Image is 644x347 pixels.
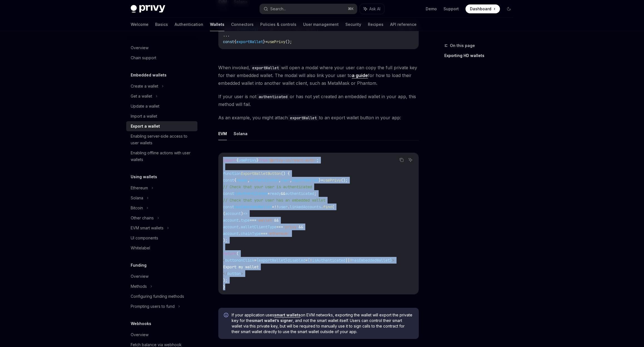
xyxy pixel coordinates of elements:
a: Overview [126,43,197,53]
span: ! [350,258,352,263]
span: === [276,224,283,229]
span: } [390,258,392,263]
span: , [247,178,250,183]
span: } [319,178,321,183]
span: usePrivy [239,158,256,163]
a: a guide [352,73,368,78]
a: Chain support [126,53,197,63]
span: 'privy' [283,224,299,229]
span: account [223,224,239,229]
span: Dashboard [470,6,491,12]
span: from [259,158,267,163]
svg: Info [224,313,229,318]
h5: Webhooks [131,320,151,327]
span: linkedAccounts [290,204,321,209]
a: Recipes [368,18,383,31]
span: () { [281,171,290,176]
a: Welcome [131,18,148,31]
div: Bitcoin [131,205,143,211]
a: Basics [155,18,168,31]
button: Solana [234,127,247,140]
span: When invoked, will open a modal where your user can copy the full private key for their embedded ... [218,64,419,87]
h5: Embedded wallets [131,72,167,78]
span: ... [223,33,230,38]
span: // Check that your user is authenticated [223,184,312,189]
a: Export a wallet [126,121,197,131]
span: disabled [288,258,305,263]
span: const [223,191,234,196]
span: usePrivy [323,178,341,183]
span: => [243,211,247,216]
span: exportWallet [292,178,319,183]
a: Enabling offline actions with user wallets [126,148,197,165]
span: = [267,191,270,196]
span: } [285,258,288,263]
h5: Using wallets [131,173,157,180]
span: { [236,158,239,163]
a: Update a wallet [126,101,197,111]
img: dark logo [131,5,165,13]
span: , [279,178,281,183]
span: button [227,271,241,276]
a: API reference [390,18,417,31]
code: exportWallet [288,115,319,121]
span: . [239,218,241,223]
div: Overview [131,44,148,51]
a: Dashboard [465,4,500,13]
a: Demo [426,6,437,12]
span: ⌘ K [348,7,354,11]
span: const [223,204,234,209]
span: = [265,39,267,44]
span: && [274,218,279,223]
span: ( [332,204,334,209]
div: Chain support [131,54,156,61]
span: On this page [450,42,475,49]
a: Whitelabel [126,243,197,253]
code: exportWallet [250,65,281,71]
span: exportWallet [236,39,263,44]
span: . [321,204,323,209]
a: Overview [126,271,197,281]
a: UI components [126,233,197,243]
span: } [223,284,225,289]
span: '@privy-io/react-auth' [267,158,316,163]
a: Enabling server-side access to user wallets [126,131,197,148]
div: Solana [131,195,143,201]
span: = [321,178,323,183]
span: find [323,204,332,209]
span: ready [270,191,281,196]
span: function [223,171,241,176]
a: Overview [126,330,197,340]
span: user [279,204,288,209]
strong: smart wallet’s signer [252,318,293,323]
a: smart wallets [274,313,301,318]
a: Configuring funding methods [126,291,197,301]
span: && [299,224,303,229]
span: account [225,211,241,216]
div: Overview [131,331,148,338]
span: If your user is not or has not yet created an embedded wallet in your app, this method will fail. [218,93,419,108]
div: Ethereum [131,185,148,191]
span: </ [223,271,227,276]
span: hasEmbeddedWallet [234,204,272,209]
span: ); [223,238,227,243]
span: = [272,204,274,209]
div: Enabling server-side access to user wallets [131,133,194,146]
div: Prompting users to fund [131,303,175,310]
div: Update a wallet [131,103,159,110]
span: (); [285,39,292,44]
span: , [290,178,292,183]
span: . [239,224,241,229]
span: = [254,258,256,263]
a: Exporting HD wallets [444,51,518,60]
button: EVM [218,127,227,140]
div: Whitelabel [131,245,150,251]
div: Configuring funding methods [131,293,184,300]
h5: Funding [131,262,147,269]
span: user [281,178,290,183]
div: Create a wallet [131,83,158,90]
span: ready [236,178,247,183]
span: authenticated [285,191,314,196]
span: return [223,251,236,256]
span: } [256,158,259,163]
